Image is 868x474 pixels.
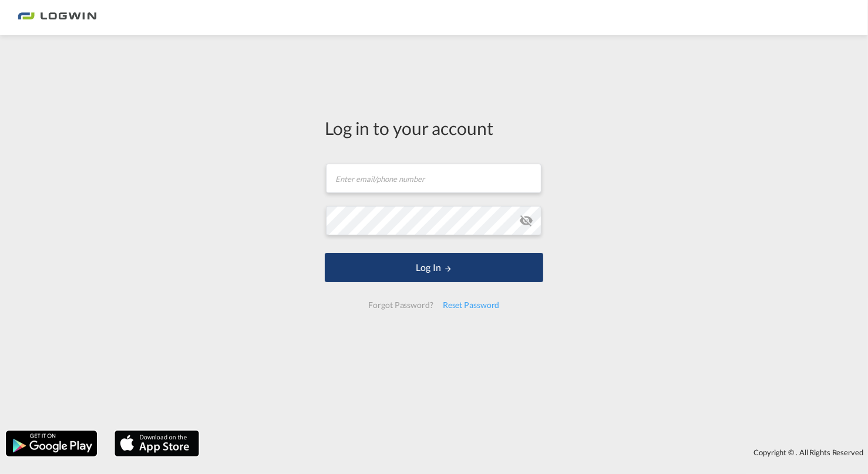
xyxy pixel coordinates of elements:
[364,294,438,316] div: Forgot Password?
[326,164,541,193] input: Enter email/phone number
[5,429,98,458] img: google.png
[18,5,97,31] img: bc73a0e0d8c111efacd525e4c8ad7d32.png
[438,294,504,316] div: Reset Password
[325,116,543,140] div: Log in to your account
[205,442,868,462] div: Copyright © . All Rights Reserved
[113,429,200,458] img: apple.png
[519,214,533,228] md-icon: icon-eye-off
[325,253,543,282] button: LOGIN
